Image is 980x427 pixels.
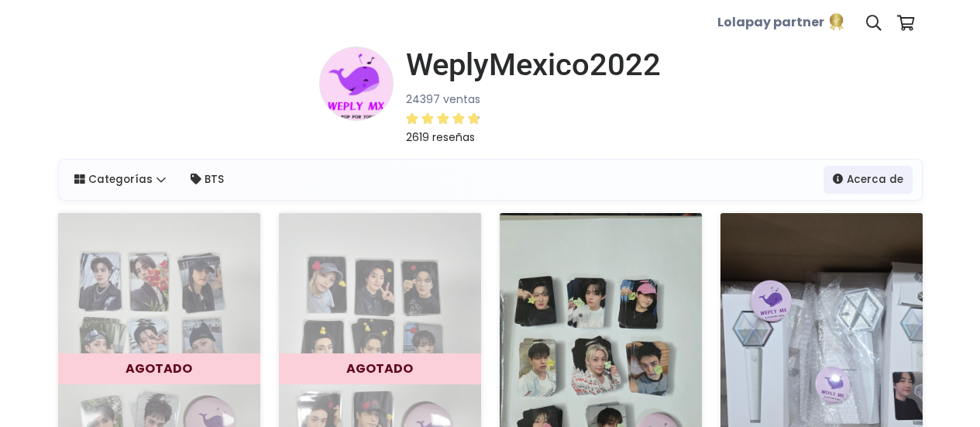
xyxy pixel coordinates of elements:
a: BTS [181,166,233,194]
img: Lolapay partner [827,12,846,31]
div: AGOTADO [58,353,260,384]
img: small.png [319,46,394,121]
div: 4.85 / 5 [406,109,480,128]
small: 2619 reseñas [406,129,475,145]
h1: WeplyMexico2022 [406,46,661,84]
a: Acerca de [824,166,913,194]
a: WeplyMexico2022 [394,46,661,84]
small: 24397 ventas [406,91,480,107]
a: Categorías [65,166,176,194]
a: 2619 reseñas [406,108,661,146]
div: AGOTADO [279,353,481,384]
b: Lolapay partner [717,14,824,32]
